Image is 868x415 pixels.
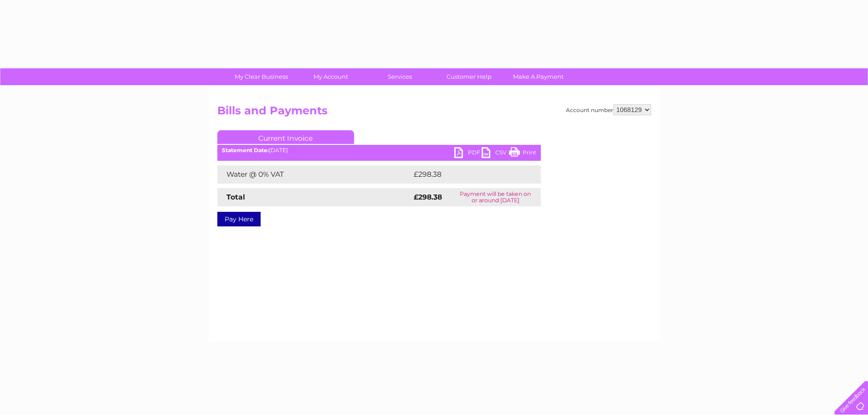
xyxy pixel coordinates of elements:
[217,212,261,226] a: Pay Here
[509,147,536,160] a: Print
[362,68,437,85] a: Services
[501,68,576,85] a: Make A Payment
[450,188,540,206] td: Payment will be taken on or around [DATE]
[224,68,299,85] a: My Clear Business
[222,147,269,154] b: Statement Date:
[226,193,245,201] strong: Total
[414,193,442,201] strong: £298.38
[482,147,509,160] a: CSV
[411,165,525,184] td: £298.38
[293,68,368,85] a: My Account
[217,165,411,184] td: Water @ 0% VAT
[217,104,651,122] h2: Bills and Payments
[566,104,651,115] div: Account number
[431,68,507,85] a: Customer Help
[217,147,541,154] div: [DATE]
[217,130,354,144] a: Current Invoice
[454,147,482,160] a: PDF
